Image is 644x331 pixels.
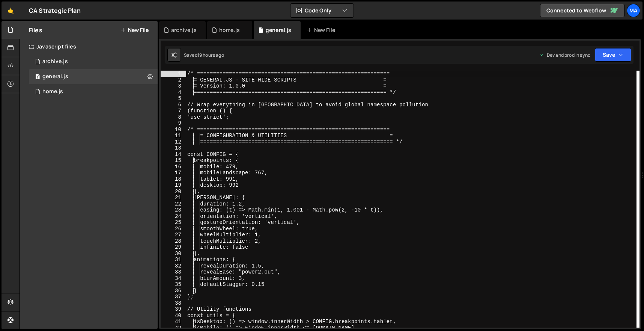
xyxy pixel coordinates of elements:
[161,251,186,257] div: 30
[197,52,224,58] div: 19 hours ago
[161,195,186,201] div: 21
[29,26,42,34] h2: Files
[161,319,186,325] div: 41
[219,26,240,34] div: home.js
[161,83,186,89] div: 3
[161,133,186,139] div: 11
[161,281,186,288] div: 35
[161,89,186,96] div: 4
[627,4,640,17] a: Ma
[29,54,158,69] div: 17131/47521.js
[161,257,186,263] div: 31
[161,306,186,313] div: 39
[29,6,81,15] div: CA Strategic Plan
[161,201,186,207] div: 22
[120,27,149,33] button: New File
[42,88,63,95] div: home.js
[161,157,186,164] div: 15
[161,226,186,232] div: 26
[184,52,224,58] div: Saved
[540,4,624,17] a: Connected to Webflow
[42,73,68,80] div: general.js
[161,238,186,245] div: 28
[539,52,590,58] div: Dev and prod in sync
[161,232,186,238] div: 27
[290,4,354,17] button: Code Only
[161,170,186,176] div: 17
[161,182,186,189] div: 19
[161,244,186,251] div: 29
[161,269,186,275] div: 33
[161,294,186,300] div: 37
[161,108,186,114] div: 7
[161,275,186,282] div: 34
[161,176,186,183] div: 18
[29,84,158,99] div: 17131/47267.js
[161,263,186,269] div: 32
[161,102,186,108] div: 6
[171,26,197,34] div: archive.js
[266,26,292,34] div: general.js
[161,313,186,319] div: 40
[161,127,186,133] div: 10
[161,189,186,195] div: 20
[161,213,186,220] div: 24
[161,151,186,158] div: 14
[161,219,186,226] div: 25
[161,164,186,170] div: 16
[161,71,186,77] div: 1
[161,120,186,127] div: 9
[161,288,186,294] div: 36
[2,2,20,20] a: 🤙
[29,69,158,84] div: 17131/47264.js
[161,300,186,307] div: 38
[35,74,40,80] span: 1
[161,145,186,151] div: 13
[595,48,631,62] button: Save
[161,114,186,121] div: 8
[20,39,158,54] div: Javascript files
[161,207,186,213] div: 23
[42,58,68,65] div: archive.js
[161,95,186,102] div: 5
[161,139,186,145] div: 12
[307,26,338,34] div: New File
[161,77,186,83] div: 2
